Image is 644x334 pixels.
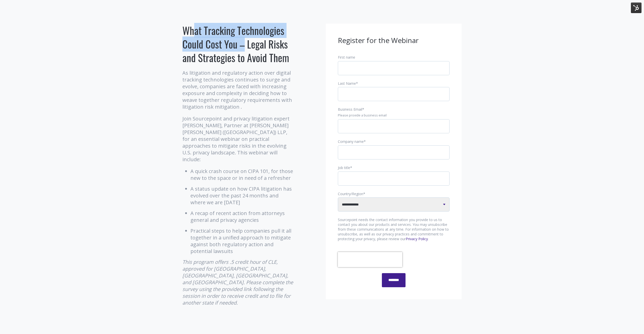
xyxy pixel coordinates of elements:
em: This program offers .5 credit hour of CLE, approved for [GEOGRAPHIC_DATA], [GEOGRAPHIC_DATA], [GE... [182,259,293,306]
li: A quick crash course on CIPA 101, for those new to the space or in need of a refresher [190,168,294,181]
legend: Please provide a business email [338,113,450,118]
p: Join Sourcepoint and privacy litigation expert [PERSON_NAME], Partner at [PERSON_NAME] [PERSON_NA... [182,115,294,163]
span: First name [338,55,355,60]
a: Privacy Policy [406,236,428,241]
li: A status update on how CIPA litigation has evolved over the past 24 months and where we are [DATE] [190,185,294,206]
li: A recap of recent action from attorneys general and privacy agencies [190,210,294,223]
span: Country/Region [338,191,363,196]
h3: Register for the Webinar [338,36,450,45]
span: Business Email [338,107,362,112]
iframe: reCAPTCHA [338,252,402,267]
p: As litigation and regulatory action over digital tracking technologies continues to surge and evo... [182,69,294,110]
p: Sourcepoint needs the contact information you provide to us to contact you about our products and... [338,218,450,241]
span: Last Name [338,81,356,86]
span: Company name [338,139,364,144]
h1: What Tracking Technologies Could Cost You – Legal Risks and Strategies to Avoid Them [182,24,294,64]
li: Practical steps to help companies pull it all together in a unified approach to mitigate against ... [190,227,294,255]
img: HubSpot Tools Menu Toggle [631,3,641,13]
span: Job title [338,165,350,170]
